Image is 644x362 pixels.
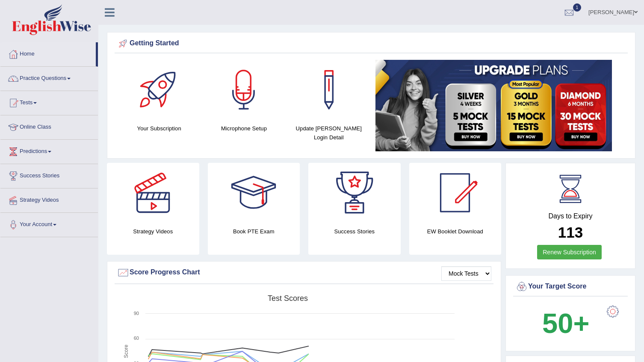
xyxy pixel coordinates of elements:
[268,294,308,303] tspan: Test scores
[121,124,197,133] h4: Your Subscription
[0,115,98,137] a: Online Class
[515,280,626,293] div: Your Target Score
[308,227,401,236] h4: Success Stories
[375,60,612,151] img: small5.jpg
[123,344,129,358] tspan: Score
[0,140,98,161] a: Predictions
[0,213,98,234] a: Your Account
[0,164,98,185] a: Success Stories
[542,308,589,339] b: 50+
[206,124,282,133] h4: Microphone Setup
[0,91,98,112] a: Tests
[515,212,626,220] h4: Days to Expiry
[117,37,626,50] div: Getting Started
[409,227,502,236] h4: EW Booklet Download
[134,311,139,316] text: 90
[208,227,300,236] h4: Book PTE Exam
[0,42,96,64] a: Home
[107,227,199,236] h4: Strategy Videos
[134,336,139,341] text: 60
[573,3,582,12] span: 1
[0,67,98,88] a: Practice Questions
[117,266,491,279] div: Score Progress Chart
[0,188,98,210] a: Strategy Videos
[537,245,602,259] a: Renew Subscription
[558,224,583,241] b: 113
[291,124,367,142] h4: Update [PERSON_NAME] Login Detail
